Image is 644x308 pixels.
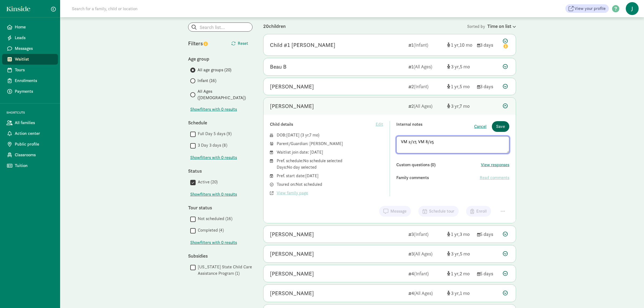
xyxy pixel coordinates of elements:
span: All families [15,120,54,126]
span: Leads [15,35,54,41]
div: Age group [188,55,253,62]
div: Toured on: Not scheduled [277,181,383,188]
div: 20 children [263,23,467,30]
div: Sorted by [467,23,516,30]
span: 5 [460,251,470,257]
span: 1 [451,231,460,237]
a: View your profile [565,4,609,13]
div: Time on list [487,23,516,30]
span: (Infant) [414,231,429,237]
div: DOB: ( ) [277,132,383,138]
span: Payments [15,88,54,95]
div: Attalie Kubat [270,102,314,110]
span: Waitlist [15,56,54,62]
span: Show filters with 0 results [190,191,237,198]
span: 1 [451,42,460,48]
button: Read comments [480,175,509,181]
label: 3 Day 3 days (8) [196,142,227,149]
span: Public profile [15,141,54,147]
div: [object Object] [447,290,473,297]
button: Message [379,206,411,217]
label: Active (20) [196,179,218,185]
div: [object Object] [447,270,473,277]
span: 3 [451,251,460,257]
span: Infant (16) [197,77,216,84]
div: Tour status [188,204,253,211]
div: 1 [408,41,443,49]
div: Parent/Guardian: [PERSON_NAME] [277,140,383,147]
span: 1 [451,270,460,277]
button: Showfilters with 0 results [190,154,237,161]
span: 1 [451,83,460,90]
div: Tia Quill [270,289,314,298]
div: [object Object] [447,102,473,110]
label: Not scheduled (16) [196,216,232,222]
span: (All Ages) [414,103,433,109]
span: (All Ages) [414,290,433,296]
div: [object Object] [447,63,473,70]
button: Showfilters with 0 results [190,239,237,246]
span: 5 [460,64,470,70]
span: J [626,2,639,15]
a: Public profile [2,139,58,150]
button: Enroll [466,206,491,217]
span: (All Ages) [414,251,433,257]
div: David Mann [270,269,314,278]
button: View responses [481,162,509,168]
span: Schedule tour [429,208,454,214]
span: 3 [451,103,460,109]
a: Tours [2,65,58,75]
span: (Infant) [414,270,429,277]
span: Classrooms [15,152,54,158]
input: Search for a family, child or location [69,3,219,14]
span: Messages [15,45,54,52]
span: Home [15,24,54,30]
button: Cancel [474,123,486,130]
span: 5 [460,83,470,90]
div: 4 [408,290,443,297]
button: Showfilters with 0 results [190,191,237,198]
div: [object Object] [447,231,473,238]
span: Message [390,208,407,214]
label: Full Day 5 days (9) [196,131,232,137]
div: 5 days [477,270,499,277]
span: Tuition [15,162,54,169]
a: Messages [2,43,58,54]
div: Pref. schedule: No schedule selected Days: No day selected [277,158,383,170]
span: Tours [15,67,54,73]
div: Child #1 Stewart [270,41,335,49]
div: Nesta Deyette [270,82,314,91]
div: 5 days [477,231,499,238]
div: Custom questions (0) [396,162,481,168]
div: 3 days [477,83,499,90]
span: (Infant) [414,83,429,90]
button: Showfilters with 0 results [190,106,237,113]
button: Reset [227,38,253,49]
div: [object Object] [447,83,473,90]
a: Enrollments [2,75,58,86]
div: Schedule [188,119,253,126]
span: 3 [451,290,460,296]
button: Save [492,121,509,132]
iframe: Chat Widget [617,282,644,308]
label: [US_STATE] State Child Care Assistance Program (1) [196,264,253,277]
span: (Infant) [414,42,428,48]
div: [object Object] [447,41,473,49]
span: 1 [460,290,470,296]
div: Child details [270,121,376,128]
a: Waitlist [2,54,58,65]
span: Action center [15,130,54,137]
a: All families [2,117,58,128]
div: 4 [408,270,443,277]
span: Show filters with 0 results [190,154,237,161]
span: View family page [277,190,308,196]
div: Waitlist join date: [DATE] [277,149,383,155]
label: Completed (4) [196,227,224,233]
a: Tuition [2,160,58,171]
div: 3 days [477,41,499,49]
span: (All Ages) [414,64,432,70]
span: 3 [460,231,470,237]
